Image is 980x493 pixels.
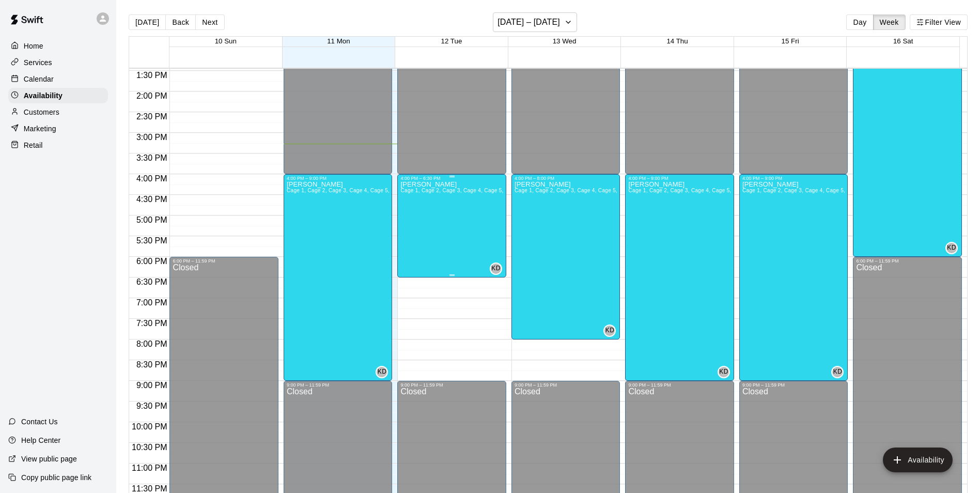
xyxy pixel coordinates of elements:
[378,367,386,377] span: KD
[287,176,390,181] div: 4:00 PM – 9:00 PM
[719,367,728,377] span: KD
[134,71,170,80] span: 1:30 PM
[628,382,731,388] div: 9:00 PM – 11:59 PM
[603,325,616,337] div: Korben Davis
[8,71,108,87] a: Calendar
[134,153,170,162] span: 3:30 PM
[782,37,799,45] button: 15 Fri
[831,366,844,378] div: Korben Davis
[515,188,658,193] span: Cage 1, Cage 2, Cage 3, Cage 4, Cage 5, Cage 6, Cage 7
[846,14,873,30] button: Day
[134,319,170,328] span: 7:30 PM
[856,258,959,264] div: 6:00 PM – 11:59 PM
[718,366,730,378] div: Korben Davis
[397,174,506,278] div: 4:00 PM – 6:30 PM: Available
[173,258,275,264] div: 6:00 PM – 11:59 PM
[215,37,237,45] button: 10 Sun
[134,133,170,142] span: 3:00 PM
[400,382,503,388] div: 9:00 PM – 11:59 PM
[628,176,731,181] div: 4:00 PM – 9:00 PM
[883,448,953,472] button: add
[195,14,224,30] button: Next
[376,366,388,378] div: Korben Davis
[129,443,169,452] span: 10:30 PM
[945,242,958,254] div: Korben Davis
[873,14,906,30] button: Week
[910,14,968,30] button: Filter View
[24,140,43,150] p: Retail
[400,176,503,181] div: 4:00 PM – 6:30 PM
[134,360,170,369] span: 8:30 PM
[8,104,108,120] a: Customers
[947,243,956,253] span: KD
[134,112,170,121] span: 2:30 PM
[134,340,170,348] span: 8:00 PM
[129,422,169,431] span: 10:00 PM
[165,14,196,30] button: Back
[515,382,617,388] div: 9:00 PM – 11:59 PM
[327,37,350,45] button: 11 Mon
[24,124,56,134] p: Marketing
[134,195,170,204] span: 4:30 PM
[21,435,60,445] p: Help Center
[287,382,390,388] div: 9:00 PM – 11:59 PM
[742,382,845,388] div: 9:00 PM – 11:59 PM
[490,263,502,275] div: Korben Davis
[493,12,577,32] button: [DATE] – [DATE]
[605,326,614,336] span: KD
[400,188,543,193] span: Cage 1, Cage 2, Cage 3, Cage 4, Cage 5, Cage 6, Cage 7
[893,37,913,45] button: 16 Sat
[8,88,108,103] a: Availability
[129,464,169,472] span: 11:00 PM
[134,215,170,224] span: 5:00 PM
[739,174,848,381] div: 4:00 PM – 9:00 PM: Available
[628,188,771,193] span: Cage 1, Cage 2, Cage 3, Cage 4, Cage 5, Cage 6, Cage 7
[8,55,108,70] a: Services
[129,14,166,30] button: [DATE]
[134,402,170,410] span: 9:30 PM
[24,90,63,101] p: Availability
[742,188,885,193] span: Cage 1, Cage 2, Cage 3, Cage 4, Cage 5, Cage 6, Cage 7
[8,137,108,153] a: Retail
[24,107,59,117] p: Customers
[134,257,170,266] span: 6:00 PM
[515,176,617,181] div: 4:00 PM – 8:00 PM
[134,91,170,100] span: 2:00 PM
[134,174,170,183] span: 4:00 PM
[625,174,734,381] div: 4:00 PM – 9:00 PM: Available
[134,298,170,307] span: 7:00 PM
[8,121,108,136] div: Marketing
[21,417,58,427] p: Contact Us
[24,74,54,84] p: Calendar
[21,472,91,483] p: Copy public page link
[833,367,842,377] span: KD
[129,484,169,493] span: 11:30 PM
[21,454,77,464] p: View public page
[24,41,43,51] p: Home
[287,188,430,193] span: Cage 1, Cage 2, Cage 3, Cage 4, Cage 5, Cage 6, Cage 7
[553,37,577,45] button: 13 Wed
[134,278,170,286] span: 6:30 PM
[491,264,500,274] span: KD
[511,174,620,340] div: 4:00 PM – 8:00 PM: Available
[8,38,108,54] a: Home
[497,15,560,29] h6: [DATE] – [DATE]
[284,174,393,381] div: 4:00 PM – 9:00 PM: Available
[742,176,845,181] div: 4:00 PM – 9:00 PM
[134,381,170,390] span: 9:00 PM
[24,57,52,68] p: Services
[666,37,688,45] button: 14 Thu
[441,37,462,45] button: 12 Tue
